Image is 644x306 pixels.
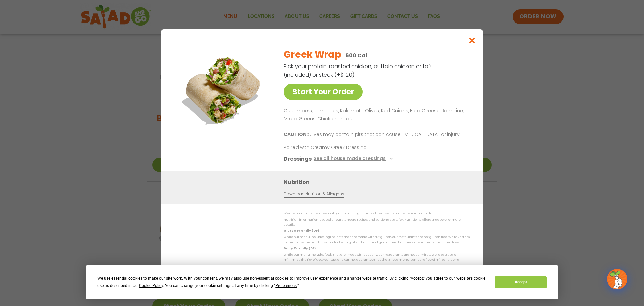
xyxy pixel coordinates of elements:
[284,191,344,198] a: Download Nutrition & Allergens
[345,51,367,60] p: 600 Cal
[495,276,546,288] button: Accept
[139,283,163,288] span: Cookie Policy
[284,62,435,79] p: Pick your protein: roasted chicken, buffalo chicken or tofu (included) or steak (+$1.20)
[284,84,363,100] a: Start Your Order
[314,155,395,163] button: See all house made dressings
[284,131,467,139] p: Olives may contain pits that can cause [MEDICAL_DATA] or injury.
[284,107,467,123] p: Cucumbers, Tomatoes, Kalamata Olives, Red Onions, Feta Cheese, Romaine, Mixed Greens, Chicken or ...
[608,270,627,289] img: wpChatIcon
[461,29,483,52] button: Close modal
[284,211,470,216] p: We are not an allergen free facility and cannot guarantee the absence of allergens in our foods.
[284,131,308,138] b: CAUTION:
[284,48,341,62] h2: Greek Wrap
[97,275,487,289] div: We use essential cookies to make our site work. With your consent, we may also use non-essential ...
[86,265,558,299] div: Cookie Consent Prompt
[284,235,470,245] p: While our menu includes ingredients that are made without gluten, our restaurants are not gluten ...
[284,229,319,233] strong: Gluten Friendly (GF)
[284,178,473,186] h3: Nutrition
[284,252,470,262] p: While our menu includes foods that are made without dairy, our restaurants are not dairy free. We...
[284,217,470,228] p: Nutrition information is based on our standard recipes and portion sizes. Click Nutrition & Aller...
[275,283,297,288] span: Preferences
[284,155,312,163] h3: Dressings
[176,43,270,137] img: Featured product photo for Greek Wrap
[284,246,315,250] strong: Dairy Friendly (DF)
[284,144,408,151] p: Paired with Creamy Greek Dressing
